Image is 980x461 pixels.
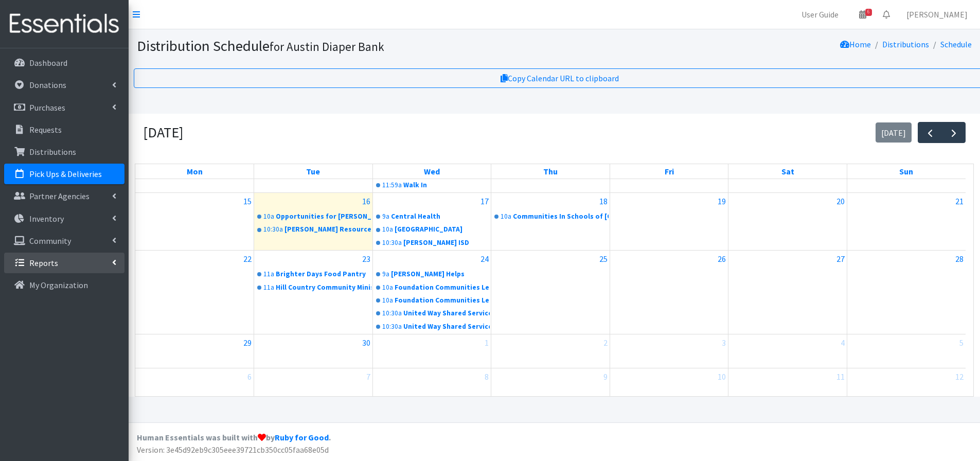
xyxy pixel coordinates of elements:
a: September 17, 2025 [478,193,491,209]
td: September 26, 2025 [610,251,728,334]
td: October 12, 2025 [847,368,966,402]
a: October 2, 2025 [601,334,610,351]
td: October 1, 2025 [372,334,491,368]
a: October 6, 2025 [245,368,254,385]
div: 10:30a [382,238,402,248]
td: October 10, 2025 [610,368,728,402]
a: October 12, 2025 [953,368,966,385]
td: September 25, 2025 [491,251,610,334]
a: [PERSON_NAME] [898,4,976,25]
div: 10a [382,295,393,306]
a: September 18, 2025 [597,193,610,209]
a: October 4, 2025 [839,334,847,351]
a: Saturday [779,164,796,179]
a: October 5, 2025 [957,334,966,351]
td: September 28, 2025 [847,251,966,334]
div: Foundation Communities Learning Centers [395,295,490,306]
td: September 18, 2025 [491,192,610,250]
button: [DATE] [876,122,912,143]
a: 10aFoundation Communities Learning Centers [374,294,490,307]
div: [PERSON_NAME] Resource Center [284,224,371,235]
button: Previous month [918,122,942,143]
td: September 20, 2025 [728,192,847,250]
div: 11a [263,282,274,293]
img: HumanEssentials [4,7,124,41]
p: Requests [29,125,62,135]
a: User Guide [793,4,847,25]
a: 10:30aUnited Way Shared Services [374,321,490,333]
td: September 22, 2025 [135,251,254,334]
a: September 15, 2025 [241,193,254,209]
a: September 29, 2025 [241,334,254,351]
a: 10:30a[PERSON_NAME] ISD [374,237,490,249]
td: September 19, 2025 [610,192,728,250]
div: 10a [382,282,393,293]
div: Hill Country Community Ministries [276,282,371,293]
td: September 29, 2025 [135,334,254,368]
a: October 3, 2025 [720,334,728,351]
p: Purchases [29,102,65,113]
a: September 28, 2025 [953,251,966,267]
a: Monday [185,164,205,179]
td: September 17, 2025 [372,192,491,250]
div: Walk In [403,180,490,190]
a: 11aBrighter Days Food Pantry [255,268,371,280]
div: [PERSON_NAME] ISD [403,238,490,248]
div: 9a [382,211,389,222]
p: Partner Agencies [29,191,90,201]
div: United Way Shared Services [403,322,490,332]
a: Community [4,230,124,251]
a: Home [840,39,871,49]
a: September 22, 2025 [241,251,254,267]
a: September 19, 2025 [716,193,728,209]
div: [GEOGRAPHIC_DATA] [395,224,490,235]
a: 9aCentral Health [374,210,490,223]
div: 10a [263,211,274,222]
div: 10:30a [263,224,283,235]
h2: [DATE] [143,124,183,141]
div: 10a [382,224,393,235]
p: Community [29,236,71,246]
a: October 8, 2025 [483,368,491,385]
td: September 15, 2025 [135,192,254,250]
p: Inventory [29,214,64,224]
a: Requests [4,119,124,140]
span: 6 [865,9,872,16]
td: October 9, 2025 [491,368,610,402]
a: 11:59aWalk In [374,179,490,191]
p: My Organization [29,280,88,290]
a: 6 [851,4,875,25]
a: Inventory [4,208,124,229]
div: 11a [263,269,274,279]
button: Next month [941,122,966,143]
div: Opportunities for [PERSON_NAME] and Burnet Counties [276,211,371,222]
a: Sunday [897,164,915,179]
a: Partner Agencies [4,186,124,206]
a: September 20, 2025 [834,193,847,209]
p: Reports [29,258,58,268]
a: Dashboard [4,52,124,73]
p: Dashboard [29,58,67,68]
div: 9a [382,269,389,279]
div: Central Health [391,211,490,222]
td: September 24, 2025 [372,251,491,334]
td: September 21, 2025 [847,192,966,250]
a: October 1, 2025 [483,334,491,351]
div: [PERSON_NAME] Helps [391,269,490,279]
a: 10aCommunities In Schools of [GEOGRAPHIC_DATA][US_STATE] [492,210,609,223]
a: Donations [4,75,124,95]
a: Wednesday [422,164,442,179]
a: Reports [4,253,124,273]
a: Purchases [4,97,124,118]
a: September 25, 2025 [597,251,610,267]
span: Version: 3e45d92eb9c305eee39721cb350cc05faa68e05d [137,445,329,455]
a: September 16, 2025 [360,193,372,209]
td: October 3, 2025 [610,334,728,368]
td: October 7, 2025 [254,368,373,402]
td: September 23, 2025 [254,251,373,334]
a: September 27, 2025 [834,251,847,267]
td: October 2, 2025 [491,334,610,368]
div: 10:30a [382,322,402,332]
a: 10:30a[PERSON_NAME] Resource Center [255,223,371,236]
a: October 9, 2025 [601,368,610,385]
